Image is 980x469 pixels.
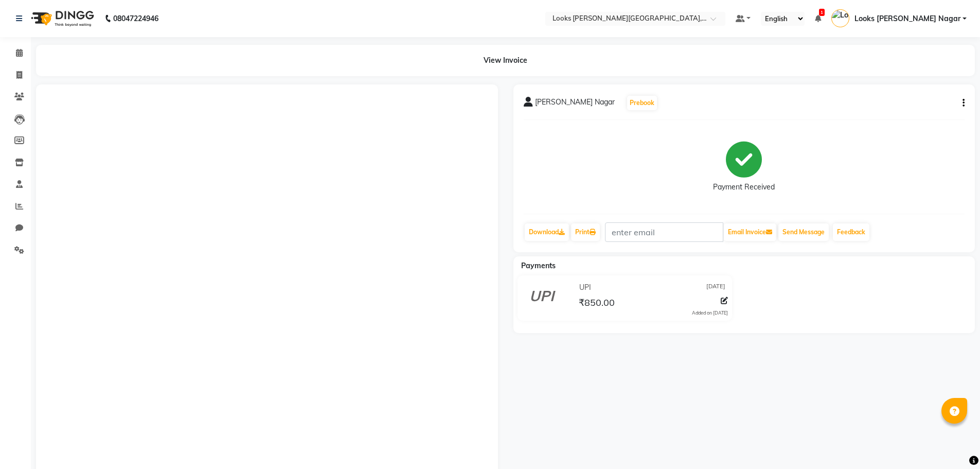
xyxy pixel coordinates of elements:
[605,222,723,242] input: enter email
[819,9,825,16] span: 1
[831,9,849,27] img: Looks Kamla Nagar
[778,223,829,241] button: Send Message
[535,97,615,111] span: [PERSON_NAME] Nagar
[525,223,569,241] a: Download
[815,14,821,23] a: 1
[937,428,970,459] iframe: chat widget
[521,261,556,270] span: Payments
[579,297,615,311] span: ₹850.00
[579,282,591,293] span: UPI
[833,223,869,241] a: Feedback
[627,96,657,110] button: Prebook
[113,4,158,33] b: 08047224946
[854,13,960,24] span: Looks [PERSON_NAME] Nagar
[36,45,975,76] div: View Invoice
[571,223,600,241] a: Print
[26,4,97,33] img: logo
[724,223,776,241] button: Email Invoice
[692,309,728,317] div: Added on [DATE]
[706,282,725,293] span: [DATE]
[713,182,775,193] div: Payment Received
